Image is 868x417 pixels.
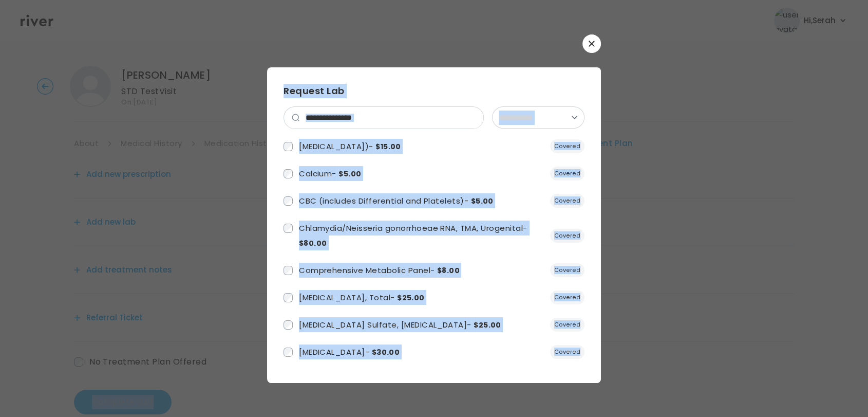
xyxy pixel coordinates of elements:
span: [MEDICAL_DATA]) - [299,141,401,152]
span: Covered [550,291,584,304]
span: Comprehensive Metabolic Panel - [299,265,460,276]
span: $5.00 [338,169,361,179]
span: Covered [550,229,584,243]
span: [MEDICAL_DATA], Total - [299,292,425,303]
span: Covered [550,167,584,180]
span: $5.00 [471,196,494,206]
input: 6011f4ed-cb71-4ae5-a3c2-43447023e8db [284,142,293,151]
input: a1bc6bee-d3a1-4861-8147-efb985f5f94b [284,293,293,302]
span: Covered [550,263,584,277]
span: [MEDICAL_DATA] - [299,347,400,357]
input: dd7ae634-6980-41d6-8bd9-33571f4dafea [284,224,293,233]
input: f23254a5-1ec1-4105-aa8b-024bcb072878 [284,348,293,357]
span: Covered [550,139,584,153]
span: Covered [550,194,584,208]
input: 43cfd559-4b67-4674-9f99-058ec4aebaea [284,320,293,330]
span: [MEDICAL_DATA] Sulfate, [MEDICAL_DATA] - [299,319,501,330]
input: 5328a414-438c-4463-9e64-9eaf50b98f31 [284,196,293,206]
span: CBC (includes Differential and Platelets) - [299,195,494,206]
span: $25.00 [397,293,425,303]
span: $15.00 [375,141,401,152]
input: 08d28cbe-17f7-479b-a414-f2852daa1c0a [284,169,293,178]
span: Chlamydia/Neisseria gonorrhoeae RNA, TMA, Urogenital - [299,223,527,248]
span: Covered [550,345,584,359]
span: $80.00 [299,238,327,248]
span: $25.00 [474,320,501,330]
input: search [299,107,483,129]
span: Calcium - [299,168,361,179]
input: 5071f9c3-1237-4082-afe5-dcdc7bce373b [284,266,293,275]
span: $8.00 [437,265,460,276]
h3: Request Lab [284,84,584,98]
span: Covered [550,318,584,332]
span: $30.00 [372,347,400,357]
